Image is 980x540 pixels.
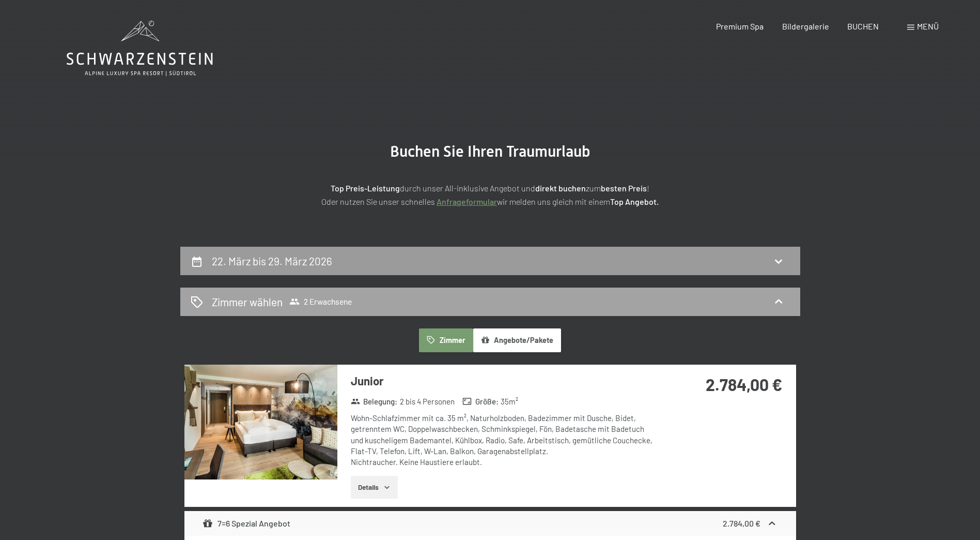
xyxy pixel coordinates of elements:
button: Details [351,476,398,499]
h2: 22. März bis 29. März 2026 [212,254,332,267]
strong: 2.784,00 € [706,374,782,394]
span: 35 m² [501,396,518,407]
strong: Größe : [462,396,499,407]
a: Premium Spa [716,21,764,31]
strong: besten Preis [601,183,647,193]
strong: Top Angebot. [610,197,659,206]
h2: Zimmer wählen [212,294,283,309]
button: Angebote/Pakete [473,328,561,352]
strong: direkt buchen [535,183,586,193]
button: Zimmer [419,328,473,352]
span: 2 bis 4 Personen [400,396,455,407]
strong: 2.784,00 € [723,518,760,528]
span: Menü [917,21,939,31]
div: 7=6 Spezial Angebot2.784,00 € [184,511,796,536]
p: durch unser All-inklusive Angebot und zum ! Oder nutzen Sie unser schnelles wir melden uns gleich... [232,182,749,208]
img: mss_renderimg.php [184,365,337,479]
a: Anfrageformular [437,197,497,206]
h3: Junior [351,373,658,389]
a: BUCHEN [847,21,879,31]
div: 7=6 Spezial Angebot [203,517,290,530]
div: Wohn-Schlafzimmer mit ca. 35 m², Naturholzboden, Badezimmer mit Dusche, Bidet, getrenntem WC, Dop... [351,413,658,468]
span: Buchen Sie Ihren Traumurlaub [390,142,590,160]
strong: Top Preis-Leistung [331,183,400,193]
span: 2 Erwachsene [289,296,352,307]
a: Bildergalerie [782,21,829,31]
strong: Belegung : [351,396,398,407]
